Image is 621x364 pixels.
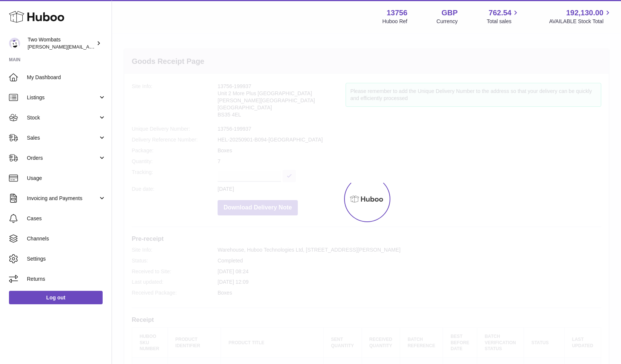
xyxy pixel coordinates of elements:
[383,18,408,25] div: Huboo Ref
[28,36,95,50] div: Two Wombats
[27,155,98,162] span: Orders
[549,18,612,25] span: AVAILABLE Stock Total
[437,18,458,25] div: Currency
[566,8,603,18] span: 192,130.00
[28,44,190,50] span: [PERSON_NAME][EMAIL_ADDRESS][PERSON_NAME][DOMAIN_NAME]
[549,8,612,25] a: 192,130.00 AVAILABLE Stock Total
[27,94,98,101] span: Listings
[27,235,106,242] span: Channels
[387,8,408,18] strong: 13756
[27,255,106,262] span: Settings
[27,215,106,222] span: Cases
[27,134,98,141] span: Sales
[27,175,106,182] span: Usage
[487,18,520,25] span: Total sales
[27,195,98,202] span: Invoicing and Payments
[441,8,458,18] strong: GBP
[27,276,106,283] span: Returns
[489,8,511,18] span: 762.54
[27,74,106,81] span: My Dashboard
[9,38,20,49] img: philip.carroll@twowombats.com
[9,291,103,304] a: Log out
[487,8,520,25] a: 762.54 Total sales
[27,114,98,121] span: Stock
